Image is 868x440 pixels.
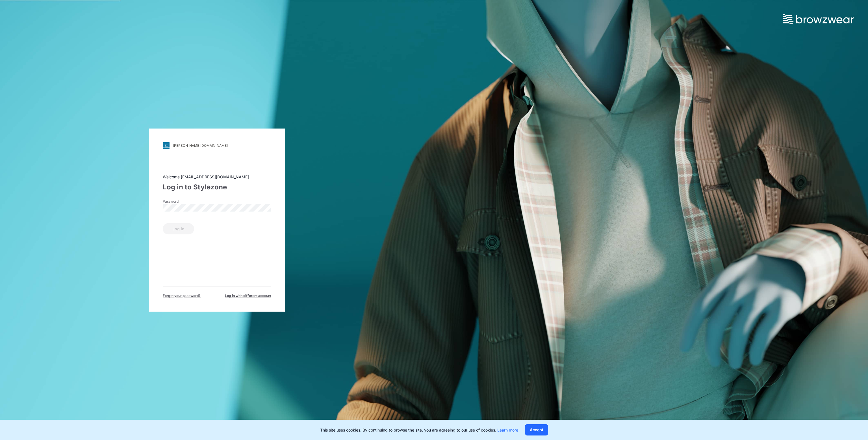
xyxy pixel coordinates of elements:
button: Accept [525,424,548,435]
label: Password [163,199,202,204]
a: Learn more [497,428,518,432]
div: [PERSON_NAME][DOMAIN_NAME] [173,143,228,148]
div: Welcome [EMAIL_ADDRESS][DOMAIN_NAME] [163,174,271,179]
p: This site uses cookies. By continuing to browse the site, you are agreeing to our use of cookies. [320,427,518,433]
span: Log in with different account [225,293,271,298]
img: svg+xml;base64,PHN2ZyB3aWR0aD0iMjgiIGhlaWdodD0iMjgiIHZpZXdCb3g9IjAgMCAyOCAyOCIgZmlsbD0ibm9uZSIgeG... [163,142,170,149]
a: [PERSON_NAME][DOMAIN_NAME] [163,142,271,149]
div: Log in to Stylezone [163,182,271,192]
img: browzwear-logo.73288ffb.svg [783,14,854,24]
span: Forget your password? [163,293,201,298]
